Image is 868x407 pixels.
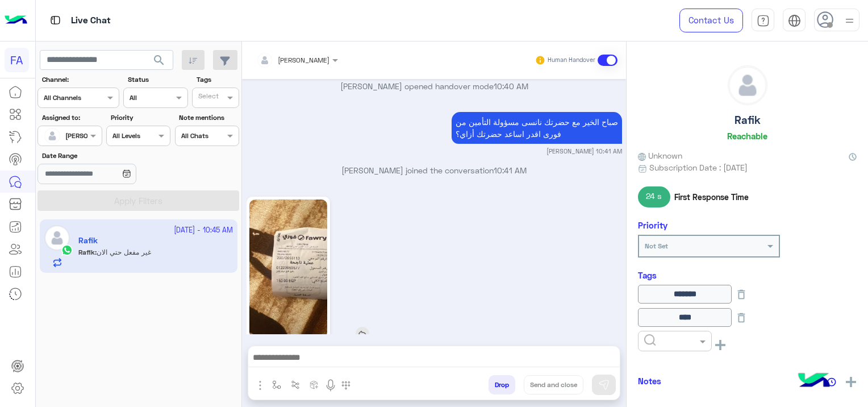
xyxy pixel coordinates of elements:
[305,375,324,394] button: create order
[249,200,327,338] img: 834990825719636.jpg
[5,48,29,72] div: FA
[548,56,595,65] small: Human Handover
[788,14,801,27] img: tab
[649,161,748,173] span: Subscription Date : [DATE]
[37,190,239,211] button: Apply Filters
[794,362,834,401] img: hulul-logo.png
[152,53,166,67] span: search
[524,375,583,394] button: Send and close
[268,375,286,394] button: select flow
[341,381,350,390] img: make a call
[286,375,305,394] button: Trigger scenario
[42,74,118,85] label: Channel:
[494,165,527,175] span: 10:41 AM
[197,74,238,85] label: Tags
[197,91,219,104] div: Select
[638,270,857,280] h6: Tags
[291,380,300,389] img: Trigger scenario
[727,131,767,141] h6: Reachable
[638,149,682,161] span: Unknown
[842,14,857,28] img: profile
[494,81,528,91] span: 10:40 AM
[679,9,743,32] a: Contact Us
[324,379,337,392] img: send voice note
[71,13,111,28] p: Live Chat
[638,186,670,207] span: 24 s
[645,242,668,250] b: Not Set
[5,9,27,32] img: Logo
[310,380,319,389] img: create order
[728,66,767,105] img: defaultAdmin.png
[452,112,622,144] p: 15/10/2025, 10:41 AM
[356,327,369,340] img: reply
[42,113,101,123] label: Assigned to:
[735,114,761,127] h5: Rafik
[145,50,173,74] button: search
[598,379,610,391] img: send message
[253,379,267,392] img: send attachment
[846,377,856,387] img: add
[42,151,169,161] label: Date Range
[44,128,60,144] img: defaultAdmin.png
[757,14,770,27] img: tab
[638,220,667,230] h6: Priority
[48,13,62,27] img: tab
[489,375,515,394] button: Drop
[278,56,329,64] span: [PERSON_NAME]
[247,164,622,176] p: [PERSON_NAME] joined the conversation
[111,113,169,123] label: Priority
[674,191,749,203] span: First Response Time
[546,147,622,156] small: [PERSON_NAME] 10:41 AM
[638,376,661,386] h6: Notes
[128,74,186,85] label: Status
[752,9,774,32] a: tab
[179,113,237,123] label: Note mentions
[272,380,281,389] img: select flow
[247,80,622,92] p: [PERSON_NAME] opened handover mode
